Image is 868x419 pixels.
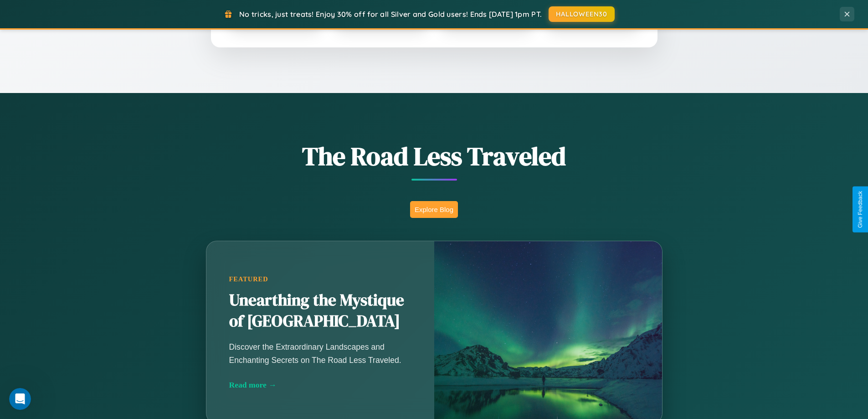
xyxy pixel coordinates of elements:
div: Featured [229,275,411,283]
h2: Unearthing the Mystique of [GEOGRAPHIC_DATA] [229,290,411,332]
iframe: Intercom live chat [9,388,31,410]
p: Discover the Extraordinary Landscapes and Enchanting Secrets on The Road Less Traveled. [229,341,411,366]
button: Explore Blog [410,201,458,218]
h1: The Road Less Traveled [161,139,708,174]
div: Read more → [229,380,411,390]
button: HALLOWEEN30 [549,6,615,22]
div: Give Feedback [857,191,863,228]
span: No tricks, just treats! Enjoy 30% off for all Silver and Gold users! Ends [DATE] 1pm PT. [239,10,542,19]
